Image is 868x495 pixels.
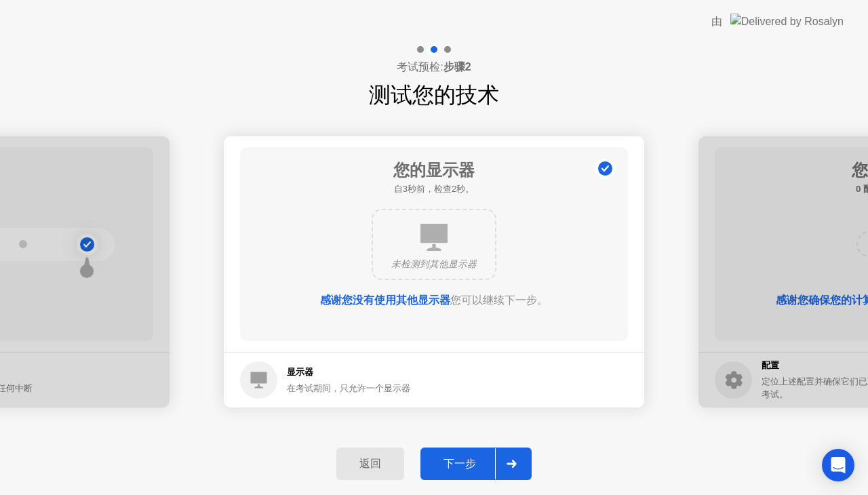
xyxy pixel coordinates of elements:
[369,79,499,111] h1: 测试您的技术
[711,14,722,30] div: 由
[393,182,475,196] h5: 自3秒前，检查2秒。
[822,449,854,481] div: Open Intercom Messenger
[393,158,475,182] h1: 您的显示器
[384,258,484,271] div: 未检测到其他显示器
[320,294,450,306] b: 感谢您没有使用其他显示器
[336,448,404,480] button: 返回
[443,61,471,73] b: 步骤2
[279,292,589,309] div: 您可以继续下一步。
[340,457,400,471] div: 返回
[287,365,410,379] h5: 显示器
[420,448,532,480] button: 下一步
[425,457,495,471] div: 下一步
[287,382,410,395] div: 在考试期间，只允许一个显示器
[730,14,844,29] img: Delivered by Rosalyn
[397,59,471,75] h4: 考试预检:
